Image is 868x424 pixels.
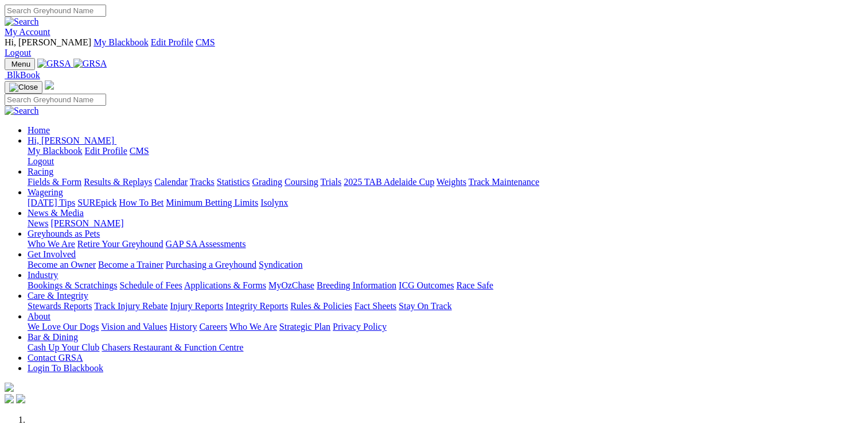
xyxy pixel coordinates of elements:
[5,58,35,70] button: Toggle navigation
[5,37,91,47] span: Hi, [PERSON_NAME]
[28,322,99,332] a: We Love Our Dogs
[317,280,396,290] a: Breeding Information
[130,146,149,156] a: CMS
[84,177,152,187] a: Results & Replays
[28,177,863,187] div: Racing
[217,177,250,187] a: Statistics
[28,301,863,311] div: Care & Integrity
[5,48,31,57] a: Logout
[5,383,14,392] img: logo-grsa-white.png
[5,37,863,58] div: My Account
[28,198,75,207] a: [DATE] Tips
[279,322,330,332] a: Strategic Plan
[190,177,215,187] a: Tracks
[28,322,863,332] div: About
[166,198,258,207] a: Minimum Betting Limits
[73,59,107,69] img: GRSA
[28,291,88,300] a: Care & Integrity
[260,198,288,207] a: Isolynx
[199,322,227,332] a: Careers
[9,83,38,92] img: Close
[5,27,50,37] a: My Account
[98,260,164,269] a: Become a Trainer
[166,239,246,249] a: GAP SA Assessments
[28,311,50,321] a: About
[119,198,164,207] a: How To Bet
[28,218,48,228] a: News
[169,322,197,332] a: History
[268,280,314,290] a: MyOzChase
[5,17,39,27] img: Search
[28,239,863,249] div: Greyhounds as Pets
[456,280,493,290] a: Race Safe
[50,218,123,228] a: [PERSON_NAME]
[170,301,223,311] a: Injury Reports
[101,322,167,332] a: Vision and Values
[229,322,277,332] a: Who We Are
[28,353,83,363] a: Contact GRSA
[28,198,863,208] div: Wagering
[28,280,117,290] a: Bookings & Scratchings
[469,177,539,187] a: Track Maintenance
[5,70,40,80] a: BlkBook
[85,146,127,156] a: Edit Profile
[28,187,63,197] a: Wagering
[28,363,103,373] a: Login To Blackbook
[166,260,256,269] a: Purchasing a Greyhound
[399,280,454,290] a: ICG Outcomes
[5,106,39,116] img: Search
[5,5,106,17] input: Search
[28,270,58,280] a: Industry
[28,156,54,166] a: Logout
[151,37,193,47] a: Edit Profile
[28,301,92,311] a: Stewards Reports
[28,136,116,145] a: Hi, [PERSON_NAME]
[28,146,83,156] a: My Blackbook
[28,125,50,135] a: Home
[28,342,99,352] a: Cash Up Your Club
[5,394,14,403] img: facebook.svg
[11,60,30,68] span: Menu
[28,342,863,353] div: Bar & Dining
[28,332,78,342] a: Bar & Dining
[28,229,100,238] a: Greyhounds as Pets
[28,177,81,187] a: Fields & Form
[28,146,863,167] div: Hi, [PERSON_NAME]
[344,177,434,187] a: 2025 TAB Adelaide Cup
[225,301,288,311] a: Integrity Reports
[28,208,84,218] a: News & Media
[28,260,863,270] div: Get Involved
[119,280,182,290] a: Schedule of Fees
[102,342,243,352] a: Chasers Restaurant & Function Centre
[196,37,215,47] a: CMS
[28,280,863,291] div: Industry
[259,260,302,269] a: Syndication
[355,301,396,311] a: Fact Sheets
[94,301,168,311] a: Track Injury Rebate
[28,249,76,259] a: Get Involved
[399,301,451,311] a: Stay On Track
[320,177,341,187] a: Trials
[77,239,164,249] a: Retire Your Greyhound
[7,70,40,80] span: BlkBook
[16,394,25,403] img: twitter.svg
[290,301,352,311] a: Rules & Policies
[28,218,863,229] div: News & Media
[28,167,53,176] a: Racing
[28,239,75,249] a: Who We Are
[154,177,188,187] a: Calendar
[28,260,96,269] a: Become an Owner
[94,37,149,47] a: My Blackbook
[285,177,318,187] a: Coursing
[437,177,466,187] a: Weights
[5,94,106,106] input: Search
[5,81,42,94] button: Toggle navigation
[28,136,114,145] span: Hi, [PERSON_NAME]
[333,322,387,332] a: Privacy Policy
[184,280,266,290] a: Applications & Forms
[77,198,116,207] a: SUREpick
[252,177,282,187] a: Grading
[45,80,54,90] img: logo-grsa-white.png
[37,59,71,69] img: GRSA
